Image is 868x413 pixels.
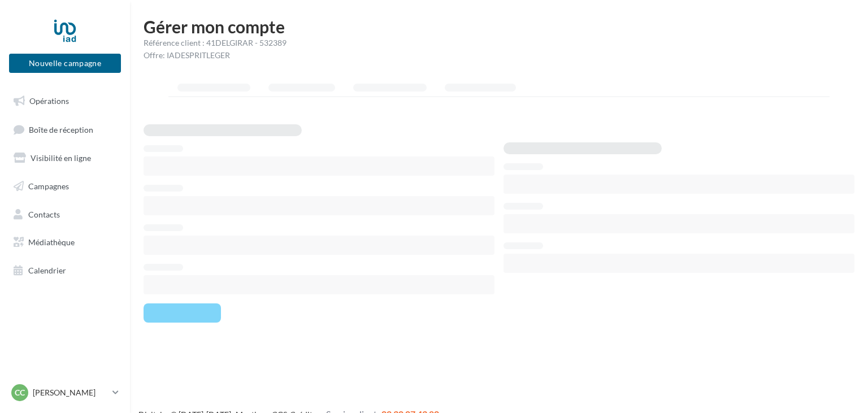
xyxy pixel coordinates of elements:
[28,181,69,191] span: Campagnes
[144,37,854,49] div: Référence client : 41DELGIRAR - 532389
[29,124,93,134] span: Boîte de réception
[7,146,123,170] a: Visibilité en ligne
[144,18,854,35] h1: Gérer mon compte
[28,266,66,275] span: Calendrier
[7,203,123,227] a: Contacts
[144,50,854,61] div: Offre: IADESPRITLEGER
[9,382,121,403] a: Cc [PERSON_NAME]
[28,209,60,219] span: Contacts
[7,231,123,254] a: Médiathèque
[33,387,108,398] p: [PERSON_NAME]
[7,118,123,142] a: Boîte de réception
[7,89,123,113] a: Opérations
[29,96,69,106] span: Opérations
[7,259,123,282] a: Calendrier
[28,237,75,247] span: Médiathèque
[9,54,121,73] button: Nouvelle campagne
[15,387,25,398] span: Cc
[7,175,123,198] a: Campagnes
[31,153,91,163] span: Visibilité en ligne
